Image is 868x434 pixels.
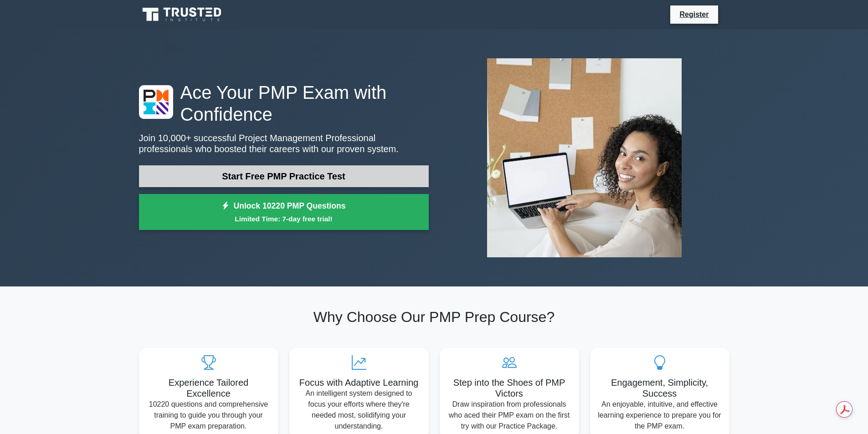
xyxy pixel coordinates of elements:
a: Start Free PMP Practice Test [139,165,429,187]
p: 10220 questions and comprehensive training to guide you through your PMP exam preparation. [146,399,271,432]
p: An intelligent system designed to focus your efforts where they're needed most, solidifying your ... [297,388,421,432]
small: Limited Time: 7-day free trial! [150,214,417,224]
h5: Engagement, Simplicity, Success [597,377,722,399]
p: An enjoyable, intuitive, and effective learning experience to prepare you for the PMP exam. [597,399,722,432]
h5: Step into the Shoes of PMP Victors [447,377,572,399]
a: Register [674,9,714,20]
h5: Experience Tailored Excellence [146,377,271,399]
p: Draw inspiration from professionals who aced their PMP exam on the first try with our Practice Pa... [447,399,572,432]
p: Join 10,000+ successful Project Management Professional professionals who boosted their careers w... [139,133,429,154]
a: Unlock 10220 PMP QuestionsLimited Time: 7-day free trial! [139,194,429,230]
h5: Focus with Adaptive Learning [297,377,421,388]
h1: Ace Your PMP Exam with Confidence [139,82,429,125]
h2: Why Choose Our PMP Prep Course? [139,308,729,326]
